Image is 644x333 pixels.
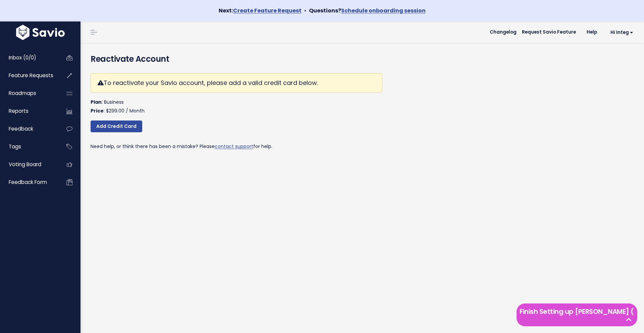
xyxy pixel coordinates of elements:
h5: Finish Setting up [PERSON_NAME] (7 left) [520,306,634,323]
a: contact support [215,143,253,150]
a: Help [581,27,602,37]
a: Feedback [2,121,56,137]
span: Inbox (0/0) [9,54,36,61]
a: Add Credit Card [91,121,142,133]
a: Feedback form [2,175,56,190]
a: Request Savio Feature [517,27,581,37]
span: Hi integ [610,30,633,35]
span: Feature Requests [9,72,53,79]
a: Voting Board [2,157,56,172]
strong: Price [91,107,104,114]
a: Schedule onboarding session [341,7,426,14]
a: Inbox (0/0) [2,50,56,65]
h4: Reactivate Account [91,53,634,65]
p: Need help, or think there has been a mistake? Please for help. [91,142,382,151]
a: Reports [2,103,56,119]
p: : Business : $299.00 / Month [91,98,382,115]
img: logo-white.9d6f32f41409.svg [14,25,66,40]
div: To reactivate your Savio account, please add a valid credit card below. [91,73,382,93]
strong: Next: [219,7,302,14]
span: Roadmaps [9,90,36,97]
strong: Plan [91,99,102,105]
a: Roadmaps [2,86,56,101]
span: • [304,7,306,14]
span: Feedback form [9,179,47,186]
a: Tags [2,139,56,154]
span: Voting Board [9,161,41,168]
span: Reports [9,107,29,114]
a: Hi integ [602,27,639,38]
span: Changelog [490,30,517,35]
span: Tags [9,143,21,150]
a: Feature Requests [2,68,56,83]
a: Create Feature Request [233,7,302,14]
strong: Questions? [309,7,426,14]
span: Feedback [9,125,33,132]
